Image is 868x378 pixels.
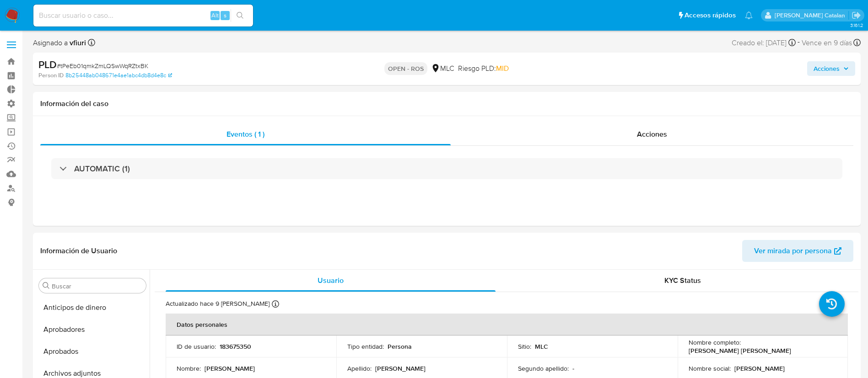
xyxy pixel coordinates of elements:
span: Eventos ( 1 ) [226,129,264,139]
p: [PERSON_NAME] [PERSON_NAME] [689,346,791,355]
button: Aprobados [35,341,150,362]
input: Buscar [52,282,142,290]
span: Ver mirada por persona [754,240,832,262]
span: MID [496,63,509,74]
div: MLC [431,64,454,74]
a: Salir [852,11,861,20]
span: # tPeEb01qmkZmLQSwWqRZtxBK [57,61,148,70]
p: Sitio : [518,342,531,351]
span: Asignado a [33,38,86,48]
span: Usuario [318,275,344,286]
button: Buscar [43,282,50,289]
p: OPEN - ROS [384,62,427,75]
button: Acciones [807,61,855,76]
b: vfiuri [68,37,86,48]
input: Buscar usuario o caso... [33,10,253,21]
span: KYC Status [664,275,701,286]
a: 8b25448ab048671e4ae1abc4db8d4e8c [65,71,172,80]
span: - [798,37,800,49]
p: Tipo entidad : [347,342,384,351]
span: Riesgo PLD: [458,64,509,74]
p: Nombre completo : [689,338,741,346]
span: s [224,11,226,20]
th: Datos personales [166,314,848,335]
span: Vence en 9 días [802,38,852,48]
p: [PERSON_NAME] [375,364,426,373]
p: Actualizado hace 9 [PERSON_NAME] [166,299,270,308]
div: Creado el: [DATE] [732,37,796,49]
a: Notificaciones [745,11,753,19]
b: PLD [38,57,57,72]
b: Person ID [38,71,64,80]
p: Persona [388,342,412,351]
span: Acciones [814,61,840,76]
p: MLC [535,342,548,351]
span: Acciones [637,129,667,139]
p: Segundo apellido : [518,364,569,373]
p: rociodaniela.benavidescatalan@mercadolibre.cl [775,11,848,20]
p: [PERSON_NAME] [205,364,255,373]
h1: Información del caso [40,99,853,108]
div: AUTOMATIC (1) [51,158,842,179]
p: 183675350 [220,342,251,351]
button: search-icon [231,9,249,22]
p: Nombre social : [689,364,731,373]
span: Accesos rápidos [685,11,736,20]
p: Nombre : [177,364,201,373]
p: [PERSON_NAME] [734,364,785,373]
h1: Información de Usuario [40,246,117,256]
button: Aprobadores [35,319,150,341]
p: ID de usuario : [177,342,216,351]
button: Anticipos de dinero [35,297,150,319]
h3: AUTOMATIC (1) [74,164,130,174]
p: Apellido : [347,364,372,373]
button: Ver mirada por persona [742,240,853,262]
p: - [572,364,574,373]
span: Alt [211,11,219,20]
